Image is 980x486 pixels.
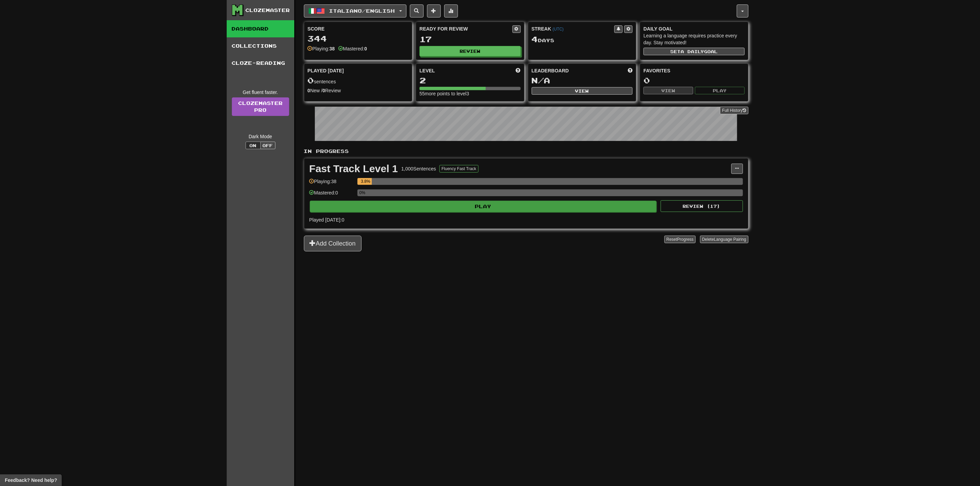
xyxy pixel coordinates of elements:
[677,237,694,242] span: Progress
[304,4,406,17] button: Italiano/English
[309,189,354,201] div: Mastered: 0
[308,87,409,94] div: New / Review
[309,178,354,189] div: Playing: 38
[260,142,275,149] button: Off
[553,27,564,32] a: (UTC)
[644,87,693,94] button: View
[644,25,745,32] div: Daily Goal
[644,48,745,55] button: Seta dailygoal
[420,90,521,97] div: 55 more points to level 3
[420,46,521,56] button: Review
[661,200,743,212] button: Review (17)
[338,45,367,52] div: Mastered:
[329,46,335,51] strong: 38
[364,46,367,51] strong: 0
[227,37,294,55] a: Collections
[227,55,294,72] a: Cloze-Reading
[227,20,294,37] a: Dashboard
[427,4,441,17] button: Add sentence to collection
[420,25,512,32] div: Ready for Review
[420,67,435,74] span: Level
[681,49,704,54] span: a daily
[401,165,436,172] div: 1,000 Sentences
[532,34,538,44] span: 4
[532,25,615,32] div: Streak
[700,236,748,243] button: DeleteLanguage Pairing
[532,87,633,95] button: View
[308,25,409,32] div: Score
[644,76,745,85] div: 0
[232,133,289,140] div: Dark Mode
[329,8,395,14] span: Italiano / English
[695,87,745,94] button: Play
[308,76,409,85] div: sentences
[308,34,409,43] div: 344
[309,217,344,223] span: Played [DATE]: 0
[308,75,314,85] span: 0
[359,178,372,185] div: 3.8%
[308,45,335,52] div: Playing:
[322,88,325,93] strong: 0
[532,75,551,85] span: N/A
[664,236,696,243] button: ResetProgress
[309,164,398,174] div: Fast Track Level 1
[304,148,748,155] p: In Progress
[308,88,310,93] strong: 0
[420,76,521,85] div: 2
[714,237,746,242] span: Language Pairing
[444,4,458,17] button: More stats
[308,67,344,74] span: Played [DATE]
[5,477,57,484] span: Open feedback widget
[232,89,289,96] div: Get fluent faster.
[304,236,362,251] button: Add Collection
[420,35,521,44] div: 17
[246,142,261,149] button: On
[532,35,633,44] div: Day s
[310,201,657,212] button: Play
[644,67,745,74] div: Favorites
[644,32,745,46] div: Learning a language requires practice every day. Stay motivated!
[232,97,289,116] a: ClozemasterPro
[532,67,569,74] span: Leaderboard
[410,4,424,17] button: Search sentences
[246,7,290,14] div: Clozemaster
[628,67,633,74] span: This week in points, UTC
[720,107,748,114] button: Full History
[439,165,478,173] button: Fluency Fast Track
[516,67,521,74] span: Score more points to level up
